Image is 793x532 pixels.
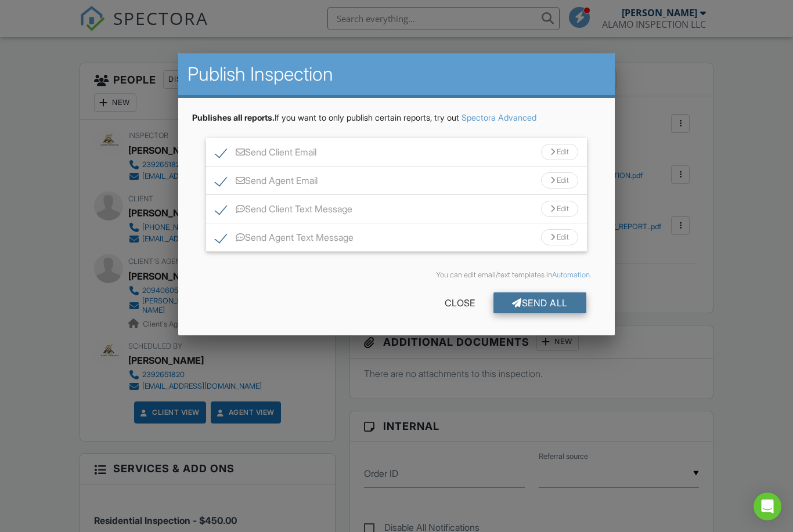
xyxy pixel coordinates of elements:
div: Edit [541,201,578,217]
h2: Publish Inspection [188,63,605,86]
div: Close [426,292,493,313]
div: Edit [541,172,578,189]
a: Automation [552,270,590,279]
label: Send Agent Text Message [215,232,354,247]
div: Edit [541,144,578,160]
label: Send Agent Email [215,175,318,190]
a: Spectora Advanced [462,113,536,122]
div: Send All [493,292,586,313]
strong: Publishes all reports. [192,113,275,122]
label: Send Client Text Message [215,204,352,218]
div: Open Intercom Messenger [754,493,781,520]
div: Edit [541,229,578,245]
label: Send Client Email [215,147,316,161]
div: You can edit email/text templates in . [201,270,591,280]
span: If you want to only publish certain reports, try out [192,113,459,122]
